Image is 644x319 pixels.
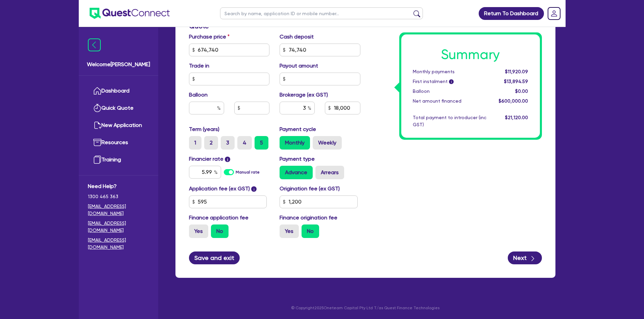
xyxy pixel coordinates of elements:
label: Financier rate [189,155,231,163]
label: Arrears [315,166,344,179]
label: Monthly [280,136,310,150]
span: $600,000.00 [499,98,528,104]
a: Training [88,151,149,168]
label: Payment cycle [280,125,316,133]
label: Advance [280,166,313,179]
label: Finance application fee [189,214,248,222]
div: Monthly payments [408,68,492,75]
label: 1 [189,136,201,150]
a: Quick Quote [88,100,149,117]
label: Payment type [280,155,315,163]
button: Save and exit [189,251,240,264]
label: 4 [237,136,252,150]
div: Balloon [408,88,492,95]
a: [EMAIL_ADDRESS][DOMAIN_NAME] [88,203,149,217]
label: Purchase price [189,33,230,41]
label: Weekly [313,136,342,150]
span: Need Help? [88,182,149,190]
p: © Copyright 2025 Oneteam Capital Pty Ltd T/as Quest Finance Technologies [171,305,560,311]
label: 3 [221,136,235,150]
label: Yes [280,224,299,238]
div: First instalment [408,78,492,85]
input: Search by name, application ID or mobile number... [220,7,423,19]
a: Resources [88,134,149,151]
a: Return To Dashboard [479,7,544,20]
label: Yes [189,224,208,238]
span: i [449,80,454,84]
label: Cash deposit [280,33,314,41]
img: new-application [93,121,101,129]
button: Next [508,251,542,264]
span: i [251,186,257,192]
h1: Summary [413,47,528,63]
img: quick-quote [93,104,101,112]
label: Manual rate [236,169,260,175]
img: resources [93,138,101,147]
span: $11,920.09 [505,69,528,74]
img: training [93,156,101,164]
label: Application fee (ex GST) [189,185,250,193]
a: [EMAIL_ADDRESS][DOMAIN_NAME] [88,220,149,234]
span: $13,894.59 [504,79,528,84]
label: 5 [255,136,268,150]
label: Trade in [189,62,209,70]
span: 1300 465 363 [88,193,149,200]
span: Welcome [PERSON_NAME] [87,60,150,69]
label: Origination fee (ex GST) [280,185,340,193]
label: Finance origination fee [280,214,337,222]
label: 2 [204,136,218,150]
span: $21,120.00 [505,115,528,120]
label: No [211,224,229,238]
img: quest-connect-logo-blue [90,8,170,19]
div: Total payment to introducer (inc GST) [408,114,492,128]
label: Balloon [189,91,208,99]
div: Net amount financed [408,98,492,105]
a: New Application [88,117,149,134]
img: icon-menu-close [88,38,101,51]
label: Brokerage (ex GST) [280,91,328,99]
label: Payout amount [280,62,318,70]
a: [EMAIL_ADDRESS][DOMAIN_NAME] [88,237,149,251]
span: i [225,157,230,162]
label: No [302,224,319,238]
a: Dropdown toggle [545,5,563,22]
a: Dashboard [88,82,149,100]
label: Term (years) [189,125,219,133]
span: $0.00 [515,88,528,94]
